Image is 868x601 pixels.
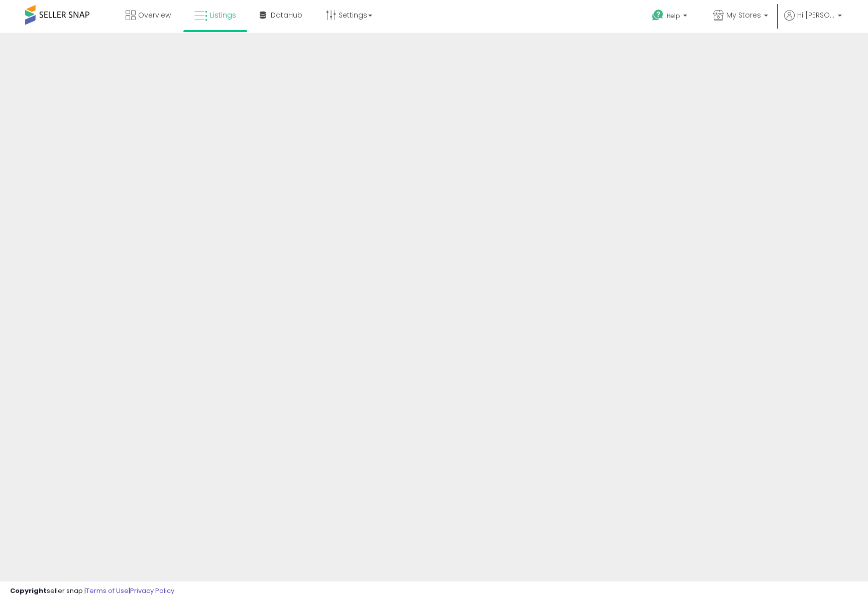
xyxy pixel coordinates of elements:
i: Get Help [652,9,664,22]
a: Help [644,2,697,33]
span: Listings [210,10,236,20]
span: Help [667,12,680,20]
a: Hi [PERSON_NAME] [784,10,842,33]
span: Hi [PERSON_NAME] [797,10,835,20]
span: My Stores [726,10,761,20]
span: DataHub [271,10,302,20]
span: Overview [138,10,171,20]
